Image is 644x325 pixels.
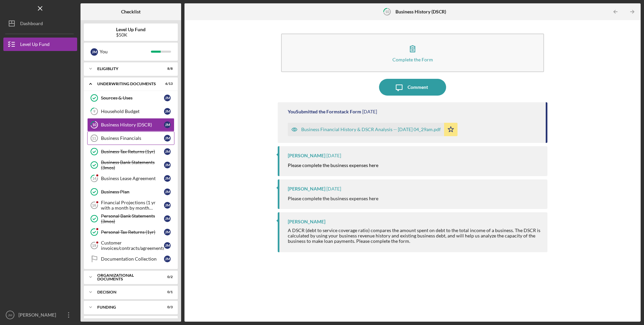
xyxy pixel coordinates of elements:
button: Comment [379,79,446,96]
div: J M [91,48,98,56]
div: You [100,46,151,57]
div: Business Financials [101,136,164,141]
div: 6 / 13 [161,82,173,86]
tspan: 9 [93,109,96,114]
div: Business History (DSCR) [101,122,164,127]
div: J M [164,108,171,115]
a: Sources & UsesJM [87,91,174,105]
tspan: 10 [385,9,389,14]
div: Business Lease Agreement [101,176,164,181]
button: Level Up Fund [3,38,77,51]
div: J M [164,256,171,262]
div: [PERSON_NAME] [17,308,60,323]
a: 10Business History (DSCR)JM [87,118,174,131]
div: [PERSON_NAME] [288,186,325,192]
b: Business History (DSCR) [395,9,446,14]
div: [PERSON_NAME] [288,219,325,224]
tspan: 10 [92,123,97,127]
div: J M [164,242,171,249]
a: Business Tax Returns (1yr)JM [87,145,174,158]
div: Dashboard [20,17,43,32]
div: J M [164,121,171,128]
div: J M [164,229,171,235]
a: 16Financial Projections (1 yr with a month by month breakdown)JM [87,199,174,212]
b: Checklist [121,9,141,14]
div: Customer invoices/contracts/agreements [101,240,164,251]
a: 14Business Lease AgreementJM [87,172,174,185]
div: A DSCR (debt to service coverage ratio) compares the amount spent on debt to the total income of ... [288,228,541,244]
div: Business Bank Statements (3mos) [101,160,164,170]
p: Please complete the business expenses here [288,195,378,202]
div: J M [164,175,171,182]
a: 19Customer invoices/contracts/agreementsJM [87,239,174,252]
button: Complete the Form [281,34,544,72]
text: JM [8,313,12,317]
b: Level Up Fund [116,27,146,32]
div: J M [164,148,171,155]
div: J M [164,215,171,222]
div: Business Financial History & DSCR Analysis -- [DATE] 04_29am.pdf [301,127,441,132]
div: $50K [116,32,146,38]
tspan: 14 [92,176,97,181]
div: J M [164,95,171,101]
a: 9Household BudgetJM [87,105,174,118]
div: 8 / 8 [161,67,173,71]
a: 11Business FinancialsJM [87,131,174,145]
time: 2025-07-09 16:31 [326,186,341,192]
a: Personal Tax Returns (1yr)JM [87,225,174,239]
time: 2025-07-28 08:29 [362,109,377,114]
button: JM[PERSON_NAME] [3,308,77,322]
tspan: 11 [92,136,96,140]
div: J M [164,162,171,168]
div: [PERSON_NAME] [288,153,325,158]
div: Funding [97,305,156,309]
button: Business Financial History & DSCR Analysis -- [DATE] 04_29am.pdf [288,123,458,136]
a: Business PlanJM [87,185,174,199]
div: Financial Projections (1 yr with a month by month breakdown) [101,200,164,211]
a: Business Bank Statements (3mos)JM [87,158,174,172]
tspan: 16 [92,203,96,207]
div: Level Up Fund [20,38,50,53]
button: Dashboard [3,17,77,30]
div: Household Budget [101,109,164,114]
div: J M [164,188,171,195]
div: 0 / 2 [161,275,173,279]
div: J M [164,202,171,209]
div: Business Plan [101,189,164,195]
div: Comment [408,79,428,96]
div: Underwriting Documents [97,82,156,86]
mark: Please complete the business expenses here [288,162,378,168]
a: Documentation CollectionJM [87,252,174,266]
div: You Submitted the Formstack Form [288,109,361,114]
div: Decision [97,290,156,294]
div: Documentation Collection [101,256,164,262]
tspan: 19 [92,243,96,248]
div: Business Tax Returns (1yr) [101,149,164,154]
div: Sources & Uses [101,95,164,101]
div: Eligiblity [97,67,156,71]
a: Personal Bank Statements (3mos)JM [87,212,174,225]
div: Complete the Form [392,57,433,62]
div: Personal Bank Statements (3mos) [101,213,164,224]
div: Personal Tax Returns (1yr) [101,229,164,235]
div: J M [164,135,171,142]
div: Organizational Documents [97,273,156,281]
div: 0 / 3 [161,305,173,309]
div: 0 / 1 [161,290,173,294]
time: 2025-07-22 18:15 [326,153,341,158]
